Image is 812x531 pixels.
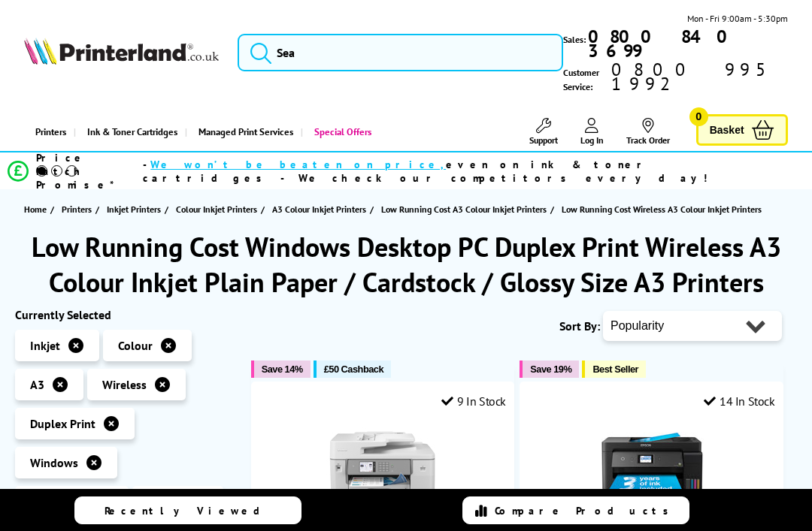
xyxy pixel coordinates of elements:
span: Windows [30,455,78,470]
b: 0800 840 3699 [588,25,738,62]
span: Duplex Print [30,416,95,431]
span: Colour Inkjet Printers [176,201,257,217]
div: 9 In Stock [441,394,506,409]
span: Customer Service: [563,62,788,94]
span: A3 [30,377,44,392]
div: 14 In Stock [704,394,774,409]
span: 0800 995 1992 [609,62,788,91]
span: Inkjet [30,338,60,353]
a: Printers [62,201,95,217]
span: Save 19% [530,364,571,375]
span: Colour [118,338,153,353]
img: Printerland Logo [24,38,219,65]
a: Support [529,118,558,146]
span: Low Running Cost A3 Colour Inkjet Printers [381,201,547,217]
a: Basket 0 [696,114,788,146]
a: Recently Viewed [74,496,301,524]
a: Compare Products [462,496,689,524]
a: Low Running Cost A3 Colour Inkjet Printers [381,201,550,217]
span: A3 Colour Inkjet Printers [272,201,366,217]
button: £50 Cashback [314,361,391,378]
span: Price Match Promise* [36,151,143,192]
span: Compare Products [495,504,677,517]
a: Managed Print Services [185,113,301,151]
span: Sales: [563,32,586,47]
span: We won’t be beaten on price, [150,158,446,171]
span: Low Running Cost Wireless A3 Colour Inkjet Printers [562,204,762,215]
button: Best Seller [582,361,646,378]
span: Best Seller [592,364,638,375]
span: Ink & Toner Cartridges [87,113,177,151]
li: modal_Promise [8,158,773,184]
span: Printers [62,201,92,217]
button: Save 14% [251,361,311,378]
a: Ink & Toner Cartridges [74,113,185,151]
span: Wireless [102,377,147,392]
span: Save 14% [262,364,303,375]
a: Inkjet Printers [107,201,165,217]
h1: Low Running Cost Windows Desktop PC Duplex Print Wireless A3 Colour Inkjet Plain Paper / Cardstoc... [15,229,797,300]
span: Basket [710,120,744,140]
a: Printerland Logo [24,38,219,68]
a: Home [24,201,50,217]
a: A3 Colour Inkjet Printers [272,201,370,217]
a: Special Offers [301,113,379,151]
input: Sea [238,34,563,71]
span: Mon - Fri 9:00am - 5:30pm [687,11,788,26]
a: Track Order [626,118,670,146]
a: Log In [580,118,604,146]
span: Support [529,134,558,146]
span: 0 [689,107,708,126]
span: Recently Viewed [105,504,275,517]
span: Sort By: [559,318,600,333]
a: Colour Inkjet Printers [176,201,261,217]
a: Printers [24,113,74,151]
div: Currently Selected [15,307,233,322]
a: 0800 840 3699 [586,29,788,58]
span: £50 Cashback [324,364,383,375]
div: - even on ink & toner cartridges - We check our competitors every day! [143,158,772,185]
button: Save 19% [520,361,579,378]
span: Inkjet Printers [107,201,161,217]
span: Log In [580,134,604,146]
